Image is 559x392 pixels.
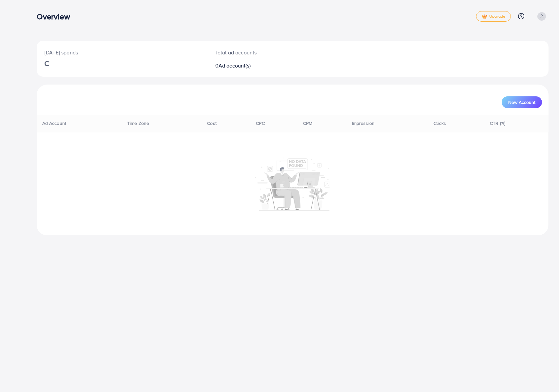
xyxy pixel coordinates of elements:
[482,14,487,19] img: tick
[476,11,511,22] a: tickUpgrade
[37,12,75,21] h3: Overview
[215,49,328,56] p: Total ad accounts
[482,14,505,19] span: Upgrade
[215,63,328,69] h2: 0
[219,62,251,69] span: Ad account(s)
[45,49,200,56] p: [DATE] spends
[502,96,542,108] button: New Account
[508,100,535,105] span: New Account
